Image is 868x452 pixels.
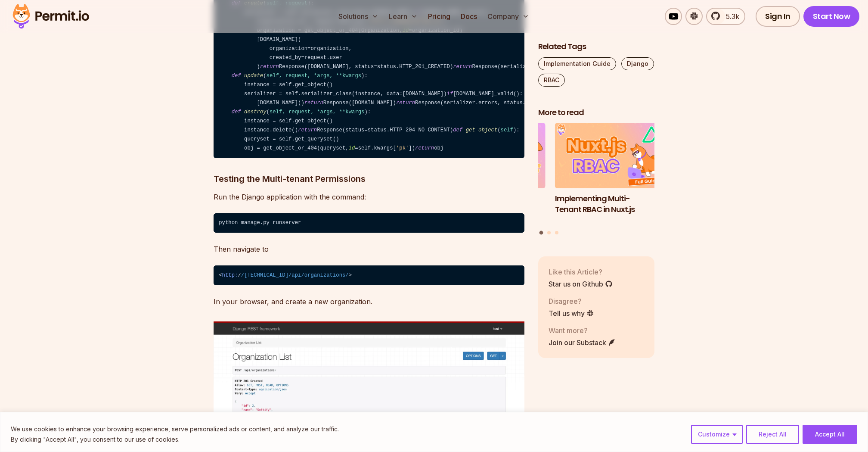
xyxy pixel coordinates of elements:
span: 5.3k [721,11,739,22]
img: Policy-Based Access Control (PBAC) Isn’t as Great as You Think [429,123,546,189]
p: We use cookies to enhance your browsing experience, serve personalized ads or content, and analyz... [11,424,339,434]
a: Join our Substack [549,337,616,348]
div: Posts [538,123,654,236]
li: 3 of 3 [429,123,546,226]
a: 5.3k [706,8,745,25]
span: /organizations/ [301,272,348,278]
span: 'pk' [396,145,409,151]
a: Implementing Multi-Tenant RBAC in Nuxt.jsImplementing Multi-Tenant RBAC in Nuxt.js [555,123,671,226]
span: get_object [466,127,498,133]
li: 1 of 3 [555,123,671,226]
span: self [501,127,513,133]
code: python manage.py runserver [214,213,524,233]
h2: More to read [538,107,654,118]
span: return [298,127,317,133]
p: Run the Django application with the command: [214,191,524,203]
button: Company [484,8,533,25]
a: Docs [457,8,480,25]
a: Tell us why [549,308,594,318]
button: Go to slide 3 [555,231,558,234]
span: return [453,64,472,70]
button: Learn [385,8,421,25]
span: return [396,100,415,106]
p: Like this Article? [549,267,613,277]
button: Go to slide 2 [547,231,551,234]
span: if [447,91,453,97]
img: Permit logo [9,2,93,31]
span: update [244,73,263,79]
button: Go to slide 1 [539,231,543,235]
a: Start Now [803,6,860,27]
img: Implementing Multi-Tenant RBAC in Nuxt.js [555,123,671,189]
span: self, request, *args, **kwargs [267,73,362,79]
span: return [260,64,279,70]
h2: Related Tags [538,41,654,52]
a: Implementation Guide [538,57,616,70]
span: def [232,109,241,115]
p: By clicking "Accept All", you consent to our use of cookies. [11,434,339,445]
h3: Policy-Based Access Control (PBAC) Isn’t as Great as You Think [429,193,546,225]
span: self, request, *args, **kwargs [270,109,365,115]
span: destroy [244,109,266,115]
a: Star us on Github [549,279,613,289]
span: def [453,127,462,133]
h3: Testing the Multi-tenant Permissions [214,172,524,186]
button: Solutions [335,8,382,25]
h3: Implementing Multi-Tenant RBAC in Nuxt.js [555,193,671,215]
p: Disagree? [549,296,594,306]
span: return [304,100,323,106]
span: id [403,28,409,34]
span: return [415,145,434,151]
a: Django [621,57,654,70]
button: Reject All [746,425,799,444]
p: Then navigate to [214,243,524,255]
code: < / > [214,265,524,285]
p: Want more? [549,325,616,336]
a: Sign In [756,6,800,27]
span: def [232,73,241,79]
button: Accept All [803,425,857,444]
span: id [349,145,355,151]
p: In your browser, and create a new organization. [214,296,524,308]
span: http: [222,272,238,278]
a: Pricing [425,8,454,25]
a: RBAC [538,74,565,87]
span: /[TECHNICAL_ID]/api [241,272,301,278]
button: Customize [691,425,743,444]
